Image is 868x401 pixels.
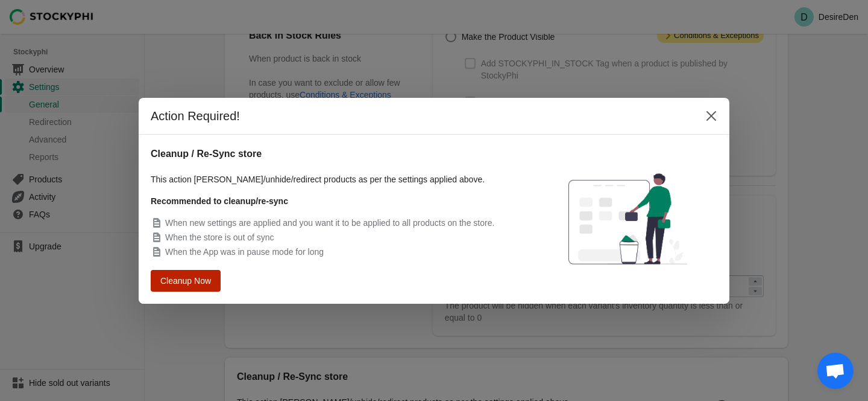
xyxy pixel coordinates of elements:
span: When the store is out of sync [165,233,274,242]
strong: Recommended to cleanup/re-sync [151,196,288,206]
button: Close [700,105,722,127]
span: Cleanup Now [163,276,209,284]
a: Open chat [817,353,854,389]
p: This action [PERSON_NAME]/unhide/redirect products as per the settings applied above. [151,173,526,185]
button: Cleanup Now [154,271,217,290]
h2: Action Required! [151,107,688,124]
span: When the App was in pause mode for long [165,247,324,257]
h2: Cleanup / Re-Sync store [151,147,526,161]
span: When new settings are applied and you want it to be applied to all products on the store. [165,218,494,228]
